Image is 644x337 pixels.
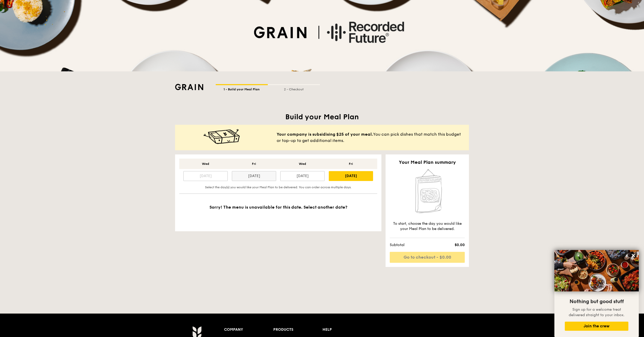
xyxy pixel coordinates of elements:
div: Wed [280,162,325,166]
span: Nothing but good stuff [569,298,624,305]
div: Wed [183,162,228,166]
button: Join the crew [565,322,628,331]
img: Home delivery [412,168,443,215]
div: To start, choose the day you would like your Meal Plan to be delivered. [390,221,465,232]
div: Fri [329,162,373,166]
div: Company [224,326,273,333]
div: Select the day(s) you would like your Meal Plan to be delivered. You can order across multiple days. [181,185,375,189]
img: meal-happy@2x.c9d3c595.png [203,129,240,145]
img: DSC07876-Edit02-Large.jpeg [554,250,639,291]
div: 1 - Build your Meal Plan [216,85,268,91]
span: $0.00 [435,242,465,248]
h1: Build your Meal Plan [175,112,469,122]
a: Go to checkout - $0.00 [390,252,465,263]
span: You can pick dishes that match this budget or top-up to get additional items. [277,131,465,144]
div: Sorry! The menu is unavailable for this date. Select another date? [175,198,381,231]
div: Help [323,326,372,333]
div: Products [273,326,323,333]
h2: Your Meal Plan summary [390,159,465,166]
img: Grain [175,84,203,90]
b: Your company is subsidising $25 of your meal. [277,132,373,137]
span: Subtotal [390,242,435,248]
span: Sign up for a welcome treat delivered straight to your inbox. [569,307,624,317]
div: 2 - Checkout [268,85,320,91]
div: Fri [232,162,276,166]
button: Close [629,251,637,260]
